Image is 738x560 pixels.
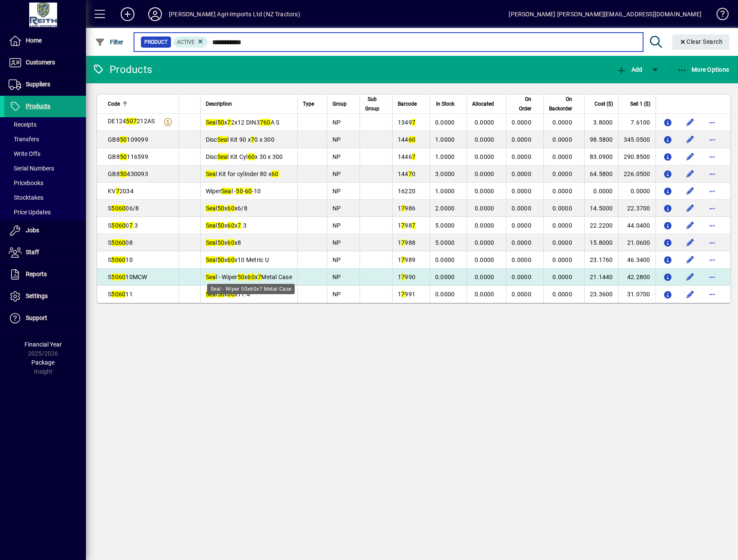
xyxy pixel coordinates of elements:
a: Support [4,307,86,329]
em: Sea [221,188,232,195]
a: Transfers [4,132,86,146]
em: Sea [206,256,216,263]
em: 50 [111,239,119,246]
button: More options [706,270,720,284]
em: 7 [238,222,241,229]
em: Sea [206,274,216,280]
em: 7 [412,153,415,160]
span: l x x8 [206,239,241,246]
em: 50 [111,291,119,298]
span: NP [332,222,341,229]
span: GB8 116599 [108,153,148,160]
em: 60 [119,205,126,212]
span: 0.0000 [552,291,572,298]
span: NP [332,170,341,177]
em: 7 [251,136,254,143]
em: 7 [133,118,137,125]
button: Edit [683,167,697,181]
span: Write Offs [9,150,40,157]
span: Transfers [9,136,39,143]
a: Serial Numbers [4,161,86,176]
a: Settings [4,286,86,307]
div: On Backorder [549,94,580,113]
span: 1 986 [398,205,415,212]
span: 1349 [398,119,415,126]
span: 0.0000 [512,239,531,246]
em: Sea [217,136,228,143]
span: S 11 [108,291,133,298]
button: Edit [683,150,697,164]
span: Filter [95,39,124,46]
button: Profile [141,6,169,22]
span: 0.0000 [435,256,455,263]
div: In Stock [435,99,463,109]
div: On Order [512,94,539,113]
a: Jobs [4,220,86,241]
span: 0.0000 [552,170,572,177]
em: 60 [227,205,235,212]
span: Customers [26,59,55,66]
a: Staff [4,242,86,263]
em: 60 [119,222,126,229]
em: 60 [245,188,252,195]
span: Suppliers [26,81,50,88]
span: S 10MCW [108,274,147,280]
button: Edit [683,184,697,198]
span: 1.0000 [435,136,455,143]
a: Pricebooks [4,176,86,190]
td: 290.8500 [618,148,656,165]
span: NP [332,188,341,195]
span: 0.0000 [552,153,572,160]
span: Products [26,103,50,110]
td: 0.0000 [618,183,656,200]
div: Allocated [472,99,502,109]
em: 50 [217,291,225,298]
td: 15.8000 [584,234,618,251]
span: Group [332,99,347,109]
span: Type [303,99,314,109]
span: Reports [26,271,47,277]
td: 23.1760 [584,251,618,268]
em: 7 [260,119,263,126]
span: 144 0 [398,170,415,177]
span: S 10 [108,256,133,263]
span: 2.0000 [435,205,455,212]
span: Staff [26,249,39,256]
span: 1 989 [398,256,415,263]
em: Sea [217,153,228,160]
span: 0.0000 [475,291,494,298]
em: 60 [119,239,126,246]
em: 50 [120,170,127,177]
span: 0.0000 [512,136,531,143]
td: 7.6100 [618,114,656,131]
a: Stocktakes [4,190,86,205]
em: 50 [111,274,119,280]
span: Serial Numbers [9,165,54,172]
button: More options [706,219,720,232]
span: 0.0000 [475,119,494,126]
span: Home [26,37,42,44]
span: 0.0000 [475,205,494,212]
span: Jobs [26,227,39,234]
button: More options [706,150,720,164]
span: 0.0000 [512,119,531,126]
em: Sea [206,291,216,298]
a: Price Updates [4,205,86,219]
div: Barcode [398,99,424,109]
span: l x x10 Metric U [206,256,269,263]
em: 7 [401,239,405,246]
span: Settings [26,292,48,299]
span: 0.0000 [512,188,531,195]
td: 46.3400 [618,251,656,268]
button: Edit [683,133,697,146]
span: 0.0000 [475,136,494,143]
td: 0.0000 [584,183,618,200]
span: 5.0000 [435,222,455,229]
span: NP [332,274,341,280]
button: More Options [675,62,732,77]
button: Edit [683,270,697,284]
td: 3.8000 [584,114,618,131]
span: 0.0000 [475,256,494,263]
button: More options [706,116,720,129]
span: 1446 [398,153,415,160]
